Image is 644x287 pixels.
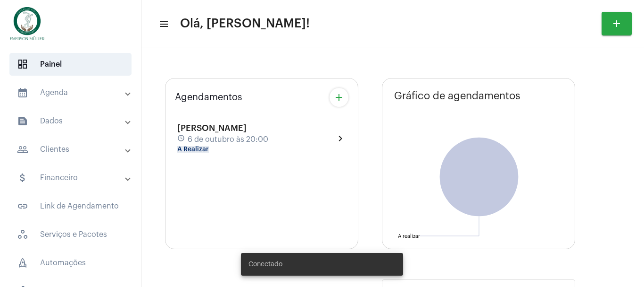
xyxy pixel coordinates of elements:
mat-icon: sidenav icon [17,144,28,155]
span: Conectado [248,260,282,269]
mat-expansion-panel-header: sidenav iconAgenda [6,81,141,104]
mat-panel-title: Agenda [17,87,126,98]
mat-icon: sidenav icon [17,87,28,98]
mat-icon: add [611,18,622,29]
mat-icon: chevron_right [335,133,346,144]
span: Painel [9,53,132,76]
span: Olá, [PERSON_NAME]! [180,16,310,31]
mat-icon: sidenav icon [17,200,28,212]
span: 6 de outubro às 20:00 [188,135,268,144]
span: Agendamentos [175,92,242,103]
text: A realizar [398,234,420,239]
span: sidenav icon [17,59,28,70]
mat-expansion-panel-header: sidenav iconClientes [6,138,141,161]
span: [PERSON_NAME] [177,124,247,132]
span: sidenav icon [17,229,28,240]
mat-icon: add [333,92,345,103]
img: 9d32caf5-495d-7087-b57b-f134ef8504d1.png [8,5,47,43]
mat-icon: sidenav icon [17,172,28,183]
span: Link de Agendamento [9,195,132,217]
mat-panel-title: Clientes [17,144,126,155]
mat-chip: A Realizar [177,146,209,153]
mat-expansion-panel-header: sidenav iconFinanceiro [6,166,141,189]
span: Automações [9,252,132,274]
mat-icon: sidenav icon [158,18,168,30]
mat-expansion-panel-header: sidenav iconDados [6,110,141,132]
mat-icon: schedule [177,134,186,145]
mat-icon: sidenav icon [17,115,28,127]
span: sidenav icon [17,257,28,269]
span: Serviços e Pacotes [9,223,132,246]
mat-panel-title: Dados [17,115,126,127]
mat-panel-title: Financeiro [17,172,126,183]
span: Gráfico de agendamentos [394,90,520,102]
